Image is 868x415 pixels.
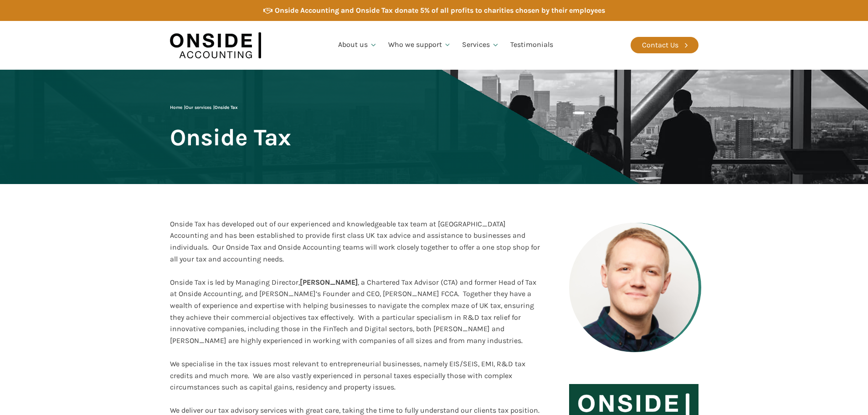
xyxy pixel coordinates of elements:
span: Onside Tax [215,105,238,110]
span: Onside Tax is led by Managing Director, [170,278,300,287]
span: , a Chartered Tax Advisor (CTA) and former Head of Tax at Onside Accounting, and [PERSON_NAME]’s ... [170,278,536,345]
a: About us [333,30,383,61]
a: Services [457,30,505,61]
a: Our services [185,105,211,110]
a: Home [170,105,182,110]
span: Onside Tax has developed out of our experienced and knowledgeable tax team at [GEOGRAPHIC_DATA] A... [170,220,540,263]
a: Contact Us [631,37,699,53]
span: Onside Tax [170,125,291,150]
img: Onside Accounting [170,28,261,63]
div: [PERSON_NAME] [170,277,540,347]
div: Onside Accounting and Onside Tax donate 5% of all profits to charities chosen by their employees [275,5,605,16]
span: | | [170,105,238,110]
a: Testimonials [505,30,559,61]
a: Who we support [383,30,457,61]
div: Contact Us [642,39,678,51]
span: We specialise in the tax issues most relevant to entrepreneurial businesses, namely EIS/SEIS, EMI... [170,359,525,391]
